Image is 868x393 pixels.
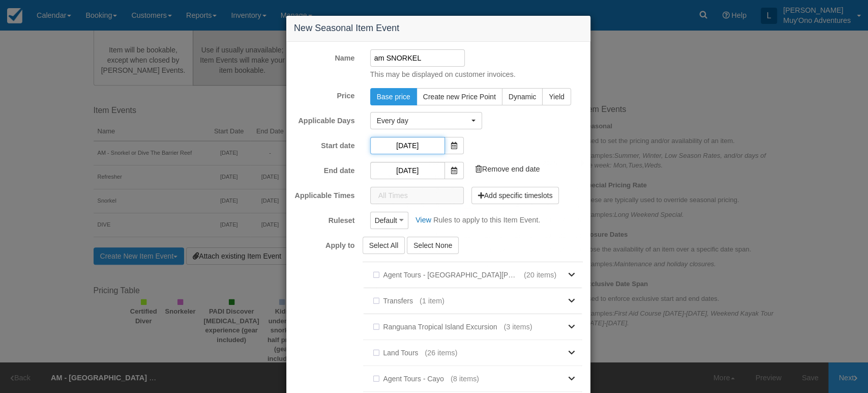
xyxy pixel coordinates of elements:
a: 9 [481,214,495,228]
a: 20 [385,229,399,243]
label: Applicable Times [286,187,363,201]
a: 26 [526,244,540,258]
a: 19 [526,229,540,243]
span: (8 items) [451,374,479,384]
a: 7 [401,199,414,213]
a: 7 [556,199,570,213]
a: 14 [556,214,570,228]
span: Land Tours [370,345,425,360]
a: 16 [481,229,495,243]
button: Base price [370,88,417,105]
span: October [402,159,427,167]
a: 13 [541,214,554,228]
a: 19 [371,229,384,243]
a: 12 [371,214,384,228]
a: 27 [385,244,399,258]
button: Done [561,283,585,296]
button: Select All [363,237,405,254]
span: Base price [377,93,410,101]
span: November [508,159,541,167]
span: (3 items) [504,322,532,332]
span: Saturday [574,173,582,181]
label: Start date [286,137,363,151]
a: 28 [556,244,570,258]
span: 2025 [429,159,443,167]
button: Every day [370,112,482,129]
a: 30 [481,259,495,272]
button: Create new Price Point [416,88,502,105]
a: 24 [496,244,510,258]
a: 15 [415,214,429,228]
a: 16 [430,214,444,228]
a: 12 [526,214,540,228]
a: 17 [496,229,510,243]
a: 23 [430,229,444,243]
label: Apply to [286,237,363,251]
span: Monday [388,173,397,181]
a: 6 [385,199,399,213]
label: Agent Tours - Cayo [370,371,451,386]
span: Sunday [374,173,382,181]
a: 25 [460,229,474,243]
a: 31 [445,244,459,258]
span: Saturday [463,173,471,181]
span: Wednesday [417,173,427,181]
a: 9 [430,199,444,213]
span: Tuesday [514,173,522,181]
a: 11 [460,199,474,213]
a: 8 [571,199,584,213]
a: 14 [401,214,414,228]
a: 8 [415,199,429,213]
span: Every day [377,116,469,126]
span: Yield [549,93,564,101]
span: Thursday [434,173,441,181]
a: 30 [430,244,444,258]
a: 1 [571,184,584,198]
a: 18 [460,214,474,228]
a: 17 [445,214,459,228]
a: 4 [511,199,524,213]
a: 15 [571,214,584,228]
label: Ranguana Tropical Island Excursion [370,319,504,334]
span: Create new Price Point [423,93,496,101]
span: Dynamic [508,93,536,101]
label: Price [286,87,363,101]
a: 28 [401,244,414,258]
a: 4 [460,184,474,198]
a: 10 [445,199,459,213]
a: 22 [415,229,429,243]
span: Transfers [370,293,420,308]
button: [DATE] [370,283,399,296]
a: Next [581,159,585,167]
a: 29 [571,244,584,258]
a: 22 [571,229,584,243]
a: 5 [526,199,540,213]
label: Ruleset [286,212,363,226]
a: 27 [541,244,554,258]
p: This may be displayed on customer invoices. [363,69,583,80]
a: 26 [371,244,384,258]
a: 29 [415,244,429,258]
span: Wednesday [528,173,537,181]
span: Monday [498,173,507,181]
button: Yield [542,88,571,105]
a: 5 [371,199,384,213]
a: 6 [541,199,554,213]
a: 3 [445,184,459,198]
a: 24 [445,229,459,243]
a: 13 [385,214,399,228]
a: 23 [481,244,495,258]
h4: New Seasonal Item Event [294,23,583,34]
a: 21 [556,229,570,243]
a: 18 [511,229,524,243]
span: Sunday [484,173,492,181]
a: 25 [511,244,524,258]
span: 2025 [543,159,557,167]
span: Friday [559,173,565,181]
a: 1 [415,184,429,198]
a: Prev [370,159,374,167]
span: (26 items) [425,348,457,358]
span: (1 item) [420,296,444,306]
